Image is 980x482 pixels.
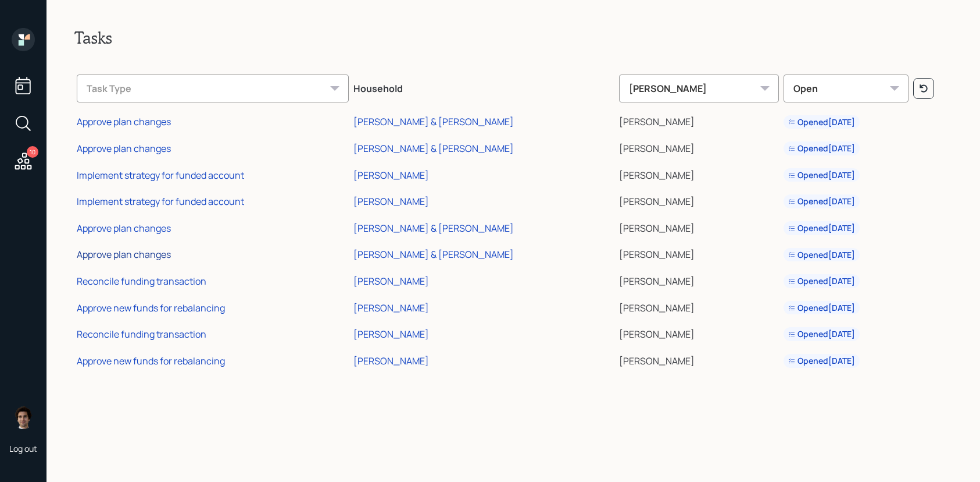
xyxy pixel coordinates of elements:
[77,195,244,208] div: Implement strategy for funded account
[353,328,429,341] div: [PERSON_NAME]
[788,222,855,234] div: Opened [DATE]
[77,222,171,235] div: Approve plan changes
[617,160,781,187] td: [PERSON_NAME]
[77,328,206,341] div: Reconcile funding transaction
[77,169,244,182] div: Implement strategy for funded account
[788,302,855,314] div: Opened [DATE]
[74,28,952,48] h2: Tasks
[77,115,171,128] div: Approve plan changes
[353,275,429,288] div: [PERSON_NAME]
[77,355,225,367] div: Approve new funds for rebalancing
[353,302,429,314] div: [PERSON_NAME]
[617,293,781,320] td: [PERSON_NAME]
[788,196,855,207] div: Opened [DATE]
[788,169,855,181] div: Opened [DATE]
[351,66,617,107] th: Household
[77,248,171,261] div: Approve plan changes
[617,266,781,293] td: [PERSON_NAME]
[77,275,206,288] div: Reconcile funding transaction
[617,319,781,346] td: [PERSON_NAME]
[788,328,855,340] div: Opened [DATE]
[617,213,781,240] td: [PERSON_NAME]
[617,133,781,160] td: [PERSON_NAME]
[27,146,38,158] div: 10
[353,195,429,208] div: [PERSON_NAME]
[617,186,781,213] td: [PERSON_NAME]
[788,116,855,128] div: Opened [DATE]
[788,249,855,261] div: Opened [DATE]
[788,143,855,154] div: Opened [DATE]
[617,107,781,134] td: [PERSON_NAME]
[617,346,781,373] td: [PERSON_NAME]
[353,142,514,155] div: [PERSON_NAME] & [PERSON_NAME]
[788,275,855,287] div: Opened [DATE]
[12,406,35,429] img: harrison-schaefer-headshot-2.png
[353,355,429,367] div: [PERSON_NAME]
[619,75,779,102] div: [PERSON_NAME]
[77,302,225,314] div: Approve new funds for rebalancing
[77,142,171,155] div: Approve plan changes
[784,75,909,102] div: Open
[353,169,429,182] div: [PERSON_NAME]
[617,240,781,267] td: [PERSON_NAME]
[353,115,514,128] div: [PERSON_NAME] & [PERSON_NAME]
[353,222,514,235] div: [PERSON_NAME] & [PERSON_NAME]
[788,355,855,367] div: Opened [DATE]
[77,75,349,102] div: Task Type
[353,248,514,261] div: [PERSON_NAME] & [PERSON_NAME]
[9,443,37,454] div: Log out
